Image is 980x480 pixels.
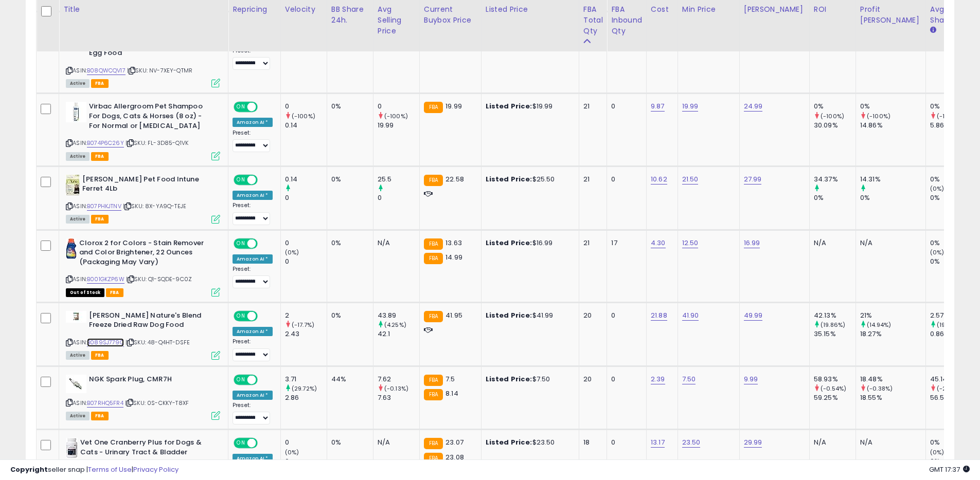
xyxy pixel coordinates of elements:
a: 41.90 [682,310,699,321]
b: Vet One Cranberry Plus for Dogs & Cats - Urinary Tract & Bladder Support - 60 Chewable Tablets [80,438,205,469]
span: FBA [91,152,109,161]
a: 21.50 [682,174,699,184]
div: N/A [378,438,412,447]
a: B001GKZP6W [87,275,124,284]
div: $23.50 [486,438,571,447]
img: 41ivNetg1sL._SL40_.jpg [66,175,80,195]
span: OFF [256,311,273,320]
div: 0 [285,238,327,248]
div: N/A [860,438,918,447]
small: (-100%) [937,112,960,120]
small: (-0.38%) [867,384,893,393]
div: 2.86 [285,393,327,402]
span: ON [235,239,247,248]
small: Avg BB Share. [930,26,936,35]
small: (-0.54%) [821,384,846,393]
span: All listings currently available for purchase on Amazon [66,412,90,420]
a: 19.99 [682,101,699,112]
div: N/A [860,238,918,248]
div: 2 [285,311,327,320]
div: 0% [930,102,972,111]
span: OFF [256,175,273,184]
span: FBA [106,288,123,297]
div: 45.14% [930,375,972,384]
div: 58.93% [814,375,856,384]
a: 9.99 [744,374,758,384]
div: 2.43 [285,329,327,339]
div: Current Buybox Price [424,4,477,26]
div: ASIN: [66,375,220,419]
div: Preset: [233,202,273,225]
div: 21 [583,102,599,111]
a: 16.99 [744,238,760,248]
div: 0% [860,102,925,111]
div: ASIN: [66,238,220,296]
div: Listed Price [486,4,575,15]
small: (-17.7%) [292,321,314,329]
div: 18 [583,438,599,447]
div: 20 [583,375,599,384]
div: Profit [PERSON_NAME] [860,4,921,26]
small: FBA [424,311,443,322]
a: 29.99 [744,437,762,448]
small: (19.86%) [821,321,845,329]
img: 31Z6VDXnuqL._SL40_.jpg [66,375,86,393]
div: Amazon AI * [233,327,273,336]
small: (-0.13%) [384,384,408,393]
div: 3.71 [285,375,327,384]
a: 9.87 [651,101,665,112]
small: FBA [424,102,443,113]
div: 19.99 [378,121,419,130]
div: 2.57% [930,311,972,320]
div: 0.86% [930,329,972,339]
div: Title [63,4,224,15]
small: (0%) [285,248,299,256]
span: | SKU: 0S-CKKY-T8XF [125,399,189,407]
div: 0% [930,238,972,248]
a: 27.99 [744,174,762,184]
div: N/A [814,238,848,248]
div: 34.37% [814,175,856,184]
div: Cost [651,4,673,15]
div: 0% [331,438,365,447]
b: NGK Spark Plug, CMR7H [89,375,214,387]
div: 21 [583,238,599,248]
div: ASIN: [66,20,220,87]
div: 42.13% [814,311,856,320]
div: 25.5 [378,175,419,184]
div: Preset: [233,266,273,289]
div: 0 [611,175,638,184]
div: 0 [611,311,638,320]
div: 21 [583,175,599,184]
div: 0% [860,193,925,202]
div: seller snap | | [10,465,179,475]
span: 8.14 [446,389,458,398]
small: (-100%) [867,112,890,120]
small: (0%) [930,248,945,256]
span: | SKU: NV-7XEY-QTMR [127,66,192,75]
a: 49.99 [744,310,763,321]
span: OFF [256,375,273,384]
div: ASIN: [66,311,220,359]
small: (0%) [285,448,299,456]
a: Privacy Policy [133,465,179,474]
div: 0 [378,193,419,202]
small: (0%) [930,184,945,193]
div: 18.48% [860,375,925,384]
a: Terms of Use [88,465,132,474]
b: Listed Price: [486,238,532,248]
span: FBA [91,79,109,88]
small: FBA [424,375,443,386]
small: (-100%) [384,112,408,120]
span: ON [235,375,247,384]
small: (198.84%) [937,321,965,329]
div: Min Price [682,4,735,15]
span: 41.95 [446,310,462,320]
a: 4.30 [651,238,666,248]
div: Repricing [233,4,276,15]
div: Avg BB Share [930,4,968,26]
div: ASIN: [66,175,220,223]
div: 0 [611,375,638,384]
b: [PERSON_NAME] Nature's Blend Freeze Dried Raw Dog Food [89,311,214,333]
div: Avg Selling Price [378,4,415,36]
